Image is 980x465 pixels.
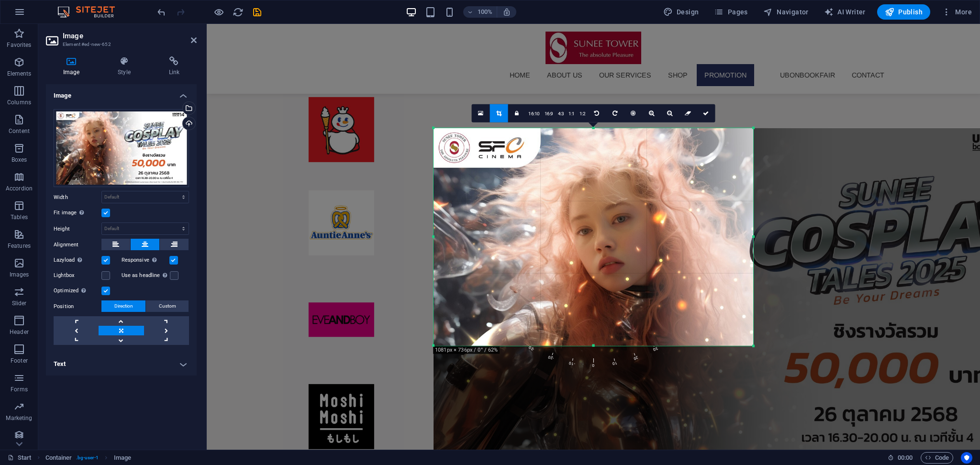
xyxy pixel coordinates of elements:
button: Usercentrics [961,452,972,464]
label: Lightbox [54,270,101,281]
p: Accordion [6,185,33,192]
a: Confirm [697,104,715,122]
button: 100% [463,6,497,18]
span: Navigator [763,7,809,17]
a: Rotate left 90° [588,104,606,122]
a: Reset [679,104,697,122]
button: Direction [101,300,145,312]
span: Custom [159,300,176,312]
h4: Image [46,56,100,77]
button: Design [659,4,703,20]
a: 1:1 [566,105,577,123]
a: 4:3 [556,105,567,123]
a: Click to cancel selection. Double-click to open Pages [8,452,32,464]
span: 00 00 [898,452,913,464]
p: Favorites [7,41,31,49]
a: Zoom in [642,104,660,122]
p: Header [10,328,29,336]
a: Zoom out [660,104,679,122]
span: : [904,454,906,461]
label: Responsive [122,255,169,266]
p: Boxes [11,156,27,164]
label: Lazyload [54,255,101,266]
span: Pages [714,7,747,17]
span: Click to select. Double-click to edit [45,452,72,464]
span: AI Writer [824,7,866,17]
span: Design [663,7,699,17]
p: Forms [11,386,28,393]
p: Tables [11,213,28,221]
button: Pages [710,4,751,20]
i: Undo: Fit image (Ctrl+Z) [156,7,167,18]
nav: breadcrumb [45,452,131,464]
button: Code [921,452,953,464]
label: Fit image [54,207,101,219]
button: save [251,6,263,18]
span: Publish [885,7,923,17]
label: Use as headline [122,270,170,281]
h4: Image [46,84,197,101]
i: On resize automatically adjust zoom level to fit chosen device. [502,8,511,16]
img: Editor Logo [55,6,127,18]
label: Height [54,226,101,232]
span: . bg-user-1 [76,452,99,464]
div: 545807755_1445508350481480_1738013702377915223_n-bUbcq3JuAU8VQhE_nDr3rA.jpg [54,109,189,188]
span: Code [925,452,949,464]
button: Navigator [759,4,813,20]
h4: Link [152,56,197,77]
p: Content [9,127,30,135]
button: More [938,4,976,20]
a: Center [624,104,642,122]
div: 1081px × 736px / 0° / 62% [433,346,500,354]
p: Slider [12,299,27,307]
button: reload [232,6,244,18]
a: Crop mode [490,104,508,122]
span: More [942,7,972,17]
p: Images [10,271,29,278]
h3: Element #ed-new-652 [63,40,178,49]
h2: Image [63,32,197,40]
div: Design (Ctrl+Alt+Y) [659,4,703,20]
a: 16:10 [526,105,542,123]
p: Footer [11,357,28,365]
h6: 100% [478,6,493,18]
label: Alignment [54,239,101,251]
h4: Text [46,353,197,376]
h4: Style [100,56,151,77]
p: Columns [7,99,31,106]
a: Rotate right 90° [606,104,624,122]
button: Custom [146,300,189,312]
label: Position [54,301,101,312]
p: Features [8,242,31,250]
a: Keep aspect ratio [508,104,526,122]
button: AI Writer [820,4,869,20]
p: Elements [7,70,32,77]
a: Select files from the file manager, stock photos, or upload file(s) [471,104,490,122]
label: Optimized [54,285,101,297]
i: Save (Ctrl+S) [252,7,263,18]
span: Click to select. Double-click to edit [114,452,131,464]
button: undo [156,6,167,18]
p: Marketing [6,414,32,422]
h6: Session time [888,452,913,464]
a: 1:2 [577,105,588,123]
label: Width [54,195,101,200]
span: Direction [114,300,133,312]
a: 16:9 [542,105,556,123]
button: Click here to leave preview mode and continue editing [213,6,224,18]
button: Publish [877,4,930,20]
